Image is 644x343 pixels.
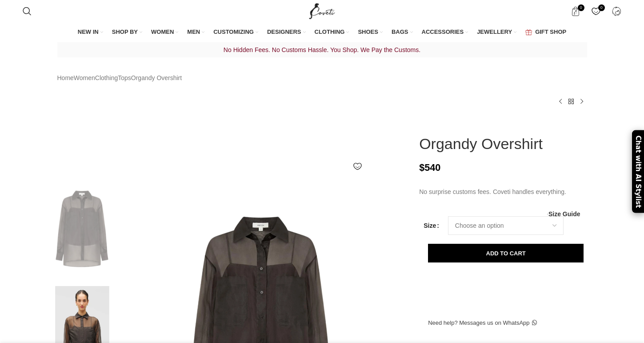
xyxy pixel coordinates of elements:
a: CUSTOMIZING [213,23,258,42]
a: GIFT SHOP [525,23,566,42]
span: 0 [598,4,605,11]
a: NEW IN [78,23,103,42]
span: CUSTOMIZING [213,28,254,36]
a: 0 [567,2,585,20]
a: Need help? Messages us on WhatsApp [419,313,545,332]
a: JEWELLERY [477,23,516,42]
span: NEW IN [78,28,99,36]
span: SHOES [358,28,378,36]
a: MEN [187,23,204,42]
span: DESIGNERS [267,28,301,36]
span: WOMEN [151,28,174,36]
bdi: 540 [419,162,440,173]
span: MEN [187,28,200,36]
span: ACCESSORIES [422,28,464,36]
a: ACCESSORIES [422,23,468,42]
img: GiftBag [525,29,532,35]
a: CLOTHING [315,23,349,42]
div: My Wishlist [587,2,605,20]
span: Organdy Overshirt [131,73,182,83]
a: Women [74,73,95,83]
a: SHOES [358,23,383,42]
a: Home [57,73,74,83]
span: SHOP BY [112,28,138,36]
img: Oroton [419,123,459,129]
p: No surprise customs fees. Coveti handles everything. [419,187,587,197]
iframe: Secure express checkout frame [422,276,585,297]
iframe: Intercom live chat [614,313,635,334]
a: Site logo [307,7,337,14]
span: CLOTHING [315,28,345,36]
a: DESIGNERS [267,23,306,42]
a: SHOP BY [112,23,142,42]
a: Tops [118,73,131,83]
nav: Breadcrumb [57,73,182,83]
a: Search [18,2,36,20]
a: 0 [587,2,605,20]
a: WOMEN [151,23,178,42]
span: JEWELLERY [477,28,512,36]
span: BAGS [392,28,408,36]
a: Next product [576,97,587,107]
label: Size [424,221,439,230]
p: No Hidden Fees. No Customs Hassle. You Shop. We Pay the Customs. [57,44,587,56]
span: GIFT SHOP [535,28,566,36]
a: BAGS [392,23,413,42]
span: $ [419,162,424,173]
button: Add to cart [428,244,584,262]
h1: Organdy Overshirt [419,135,587,153]
a: Clothing [95,73,118,83]
span: 0 [578,4,584,11]
a: Previous product [555,97,566,107]
div: Main navigation [18,23,626,42]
